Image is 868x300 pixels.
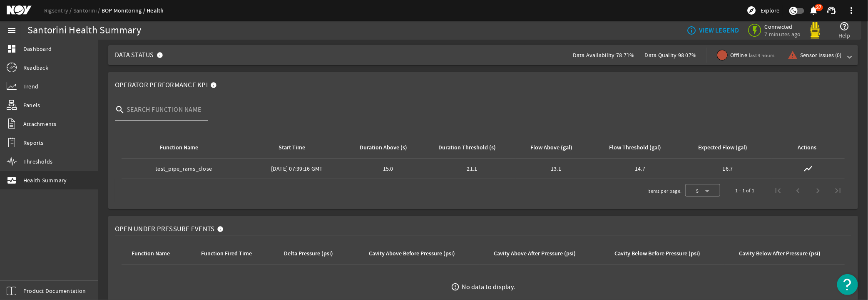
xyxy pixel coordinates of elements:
span: Product Documentation [23,287,86,295]
div: Cavity Below After Pressure (psi) [728,249,838,258]
div: Function Fired Time [201,249,252,258]
div: Duration Above (s) [351,143,422,152]
mat-icon: support_agent [826,5,836,15]
div: Cavity Below After Pressure (psi) [739,249,821,258]
div: Cavity Below Before Pressure (psi) [603,249,718,258]
mat-icon: menu [7,25,17,35]
span: Readback [23,63,48,72]
div: Cavity Below Before Pressure (psi) [614,249,700,258]
span: 78.71% [616,51,635,59]
span: Connected [765,23,801,30]
div: Function Fired Time [193,249,266,258]
span: Data Availability: [573,51,617,59]
div: Cavity Above Before Pressure (psi) [357,249,473,258]
div: Function Name [160,143,198,152]
div: Santorini Health Summary [27,26,141,35]
div: Start Time [249,143,341,152]
div: 1 – 1 of 1 [735,187,755,195]
div: Flow Above (gal) [519,143,589,152]
a: Rigsentry [44,7,73,14]
a: BOP Monitoring [102,7,147,14]
span: Trend [23,82,38,91]
mat-icon: notifications [809,5,819,15]
span: 98.07% [678,51,697,59]
mat-expansion-panel-header: Data StatusData Availability:78.71%Data Quality:98.07%Offlinelast 4 hoursSensor Issues (0) [108,45,858,65]
span: Panels [23,101,40,109]
div: 16.7 [687,164,769,173]
span: Operator Performance KPI [115,81,208,89]
div: Flow Above (gal) [530,143,572,152]
a: Santorini [73,7,102,14]
mat-icon: explore [746,5,756,15]
div: [DATE] 07:39:16 GMT [249,164,345,173]
div: Function Name [125,143,239,152]
span: Health Summary [23,176,67,184]
span: Attachments [23,120,57,128]
div: Start Time [279,143,306,152]
mat-icon: monitor_heart [7,175,17,185]
span: Data Quality: [645,51,678,59]
button: VIEW LEGEND [683,23,743,38]
mat-icon: show_chart [803,164,813,174]
div: Duration Above (s) [360,143,407,152]
div: Delta Pressure (psi) [284,249,333,258]
div: 21.1 [432,164,513,173]
div: 13.1 [519,164,593,173]
button: Explore [743,4,783,17]
span: last 4 hours [749,52,774,59]
div: Function Name [132,249,170,258]
mat-icon: help_outline [840,21,850,31]
input: Search Function Name [127,105,201,115]
div: 15.0 [351,164,425,173]
mat-icon: info_outline [686,25,693,35]
button: Sensor Issues (0) [784,48,845,63]
span: Explore [761,6,779,15]
mat-icon: error_outline [451,282,460,291]
span: Reports [23,139,44,147]
div: Delta Pressure (psi) [276,249,347,258]
div: Flow Threshold (gal) [609,143,662,152]
button: 37 [809,6,818,15]
div: 14.7 [599,164,681,173]
div: Expected Flow (gal) [687,143,765,152]
div: Items per page: [647,187,682,195]
span: Thresholds [23,157,53,166]
div: Actions [798,143,816,152]
i: search [115,105,125,115]
span: Sensor Issues (0) [800,51,841,59]
div: Cavity Above Before Pressure (psi) [369,249,455,258]
button: Open Resource Center [837,274,858,295]
div: Duration Threshold (s) [439,143,496,152]
mat-icon: dashboard [7,44,17,54]
div: Duration Threshold (s) [432,143,510,152]
button: more_vert [841,0,861,20]
a: Health [147,7,164,15]
div: test_pipe_rams_close [125,164,242,173]
mat-panel-title: Data Status [115,45,167,65]
span: Help [838,31,851,40]
span: Open Under Pressure Events [115,225,215,233]
div: No data to display. [462,283,515,291]
div: Flow Threshold (gal) [599,143,677,152]
div: Cavity Above After Pressure (psi) [494,249,576,258]
div: Function Name [125,249,183,258]
span: Offline [731,51,775,60]
div: Expected Flow (gal) [699,143,748,152]
mat-icon: warning [788,50,794,60]
div: Cavity Above After Pressure (psi) [483,249,593,258]
b: VIEW LEGEND [699,26,739,35]
span: 7 minutes ago [765,30,801,38]
img: Yellowpod.svg [807,22,823,39]
span: Dashboard [23,45,52,53]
